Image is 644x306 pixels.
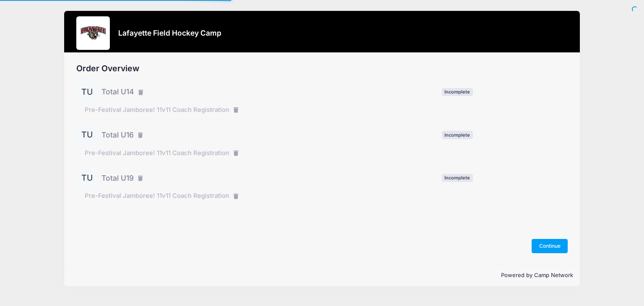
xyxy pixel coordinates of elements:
[76,81,97,102] div: TU
[442,174,473,182] span: Incomplete
[118,29,221,37] h3: Lafayette Field Hockey Camp
[101,86,134,97] span: Total U14
[532,239,568,253] button: Continue
[442,131,473,139] span: Incomplete
[76,168,97,189] div: TU
[85,105,229,114] span: Pre-Festival Jamboree! 11v11 Coach Registration
[71,271,573,280] p: Powered by Camp Network
[101,173,134,184] span: Total U19
[101,130,134,140] span: Total U16
[85,191,229,200] span: Pre-Festival Jamboree! 11v11 Coach Registration
[76,64,568,73] h2: Order Overview
[85,148,229,158] span: Pre-Festival Jamboree! 11v11 Coach Registration
[76,124,97,145] div: TU
[442,88,473,96] span: Incomplete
